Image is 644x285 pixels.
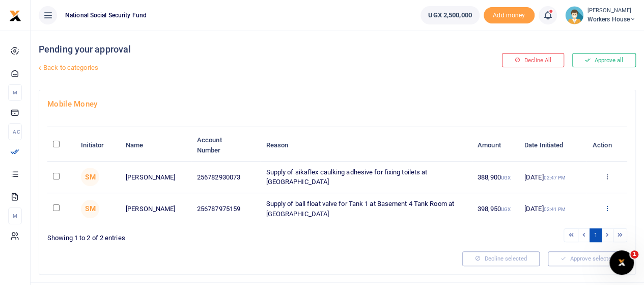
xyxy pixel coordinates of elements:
li: Toup your wallet [484,7,535,24]
td: Supply of ball float valve for Tank 1 at Basement 4 Tank Room at [GEOGRAPHIC_DATA] [260,193,471,224]
a: profile-user [PERSON_NAME] Workers House [565,6,636,24]
small: UGX [501,206,511,212]
small: UGX [501,175,511,180]
button: Decline All [502,53,564,67]
th: Action: activate to sort column ascending [586,129,627,161]
span: Workers House [587,15,636,24]
td: [DATE] [519,162,586,193]
td: 256782930073 [191,162,261,193]
span: UGX 2,500,000 [428,10,471,20]
td: 398,950 [472,193,519,224]
td: [PERSON_NAME] [120,162,191,193]
small: 02:47 PM [543,175,566,180]
li: M [8,208,22,224]
small: [PERSON_NAME] [587,7,636,15]
th: Amount: activate to sort column ascending [472,129,519,161]
h4: Pending your approval [39,44,434,55]
th: Initiator: activate to sort column ascending [75,129,120,161]
span: National Social Security Fund [61,11,151,20]
td: [DATE] [519,193,586,224]
span: 1 [630,250,638,258]
th: Account Number: activate to sort column ascending [191,129,261,161]
img: logo-small [9,10,21,22]
td: [PERSON_NAME] [120,193,191,224]
img: profile-user [565,6,583,24]
a: UGX 2,500,000 [421,6,479,24]
button: Approve all [572,53,636,67]
th: Reason: activate to sort column ascending [260,129,471,161]
th: : activate to sort column descending [47,129,75,161]
span: Add money [484,7,535,24]
td: 256787975159 [191,193,261,224]
li: Ac [8,123,22,140]
a: Add money [484,11,535,18]
iframe: Intercom live chat [609,250,634,275]
a: 1 [590,228,602,242]
th: Date Initiated: activate to sort column ascending [519,129,586,161]
th: Name: activate to sort column ascending [120,129,191,161]
span: Solomon Murungi [81,168,99,186]
div: Showing 1 to 2 of 2 entries [47,227,333,243]
a: logo-small logo-large logo-large [9,11,21,19]
li: Wallet ballance [416,6,483,24]
small: 02:41 PM [543,206,566,212]
li: M [8,84,22,101]
td: Supply of sikaflex caulking adhesive for fixing toilets at [GEOGRAPHIC_DATA] [260,162,471,193]
h4: Mobile Money [47,98,627,110]
td: 388,900 [472,162,519,193]
span: Solomon Murungi [81,200,99,218]
a: Back to categories [36,59,434,76]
